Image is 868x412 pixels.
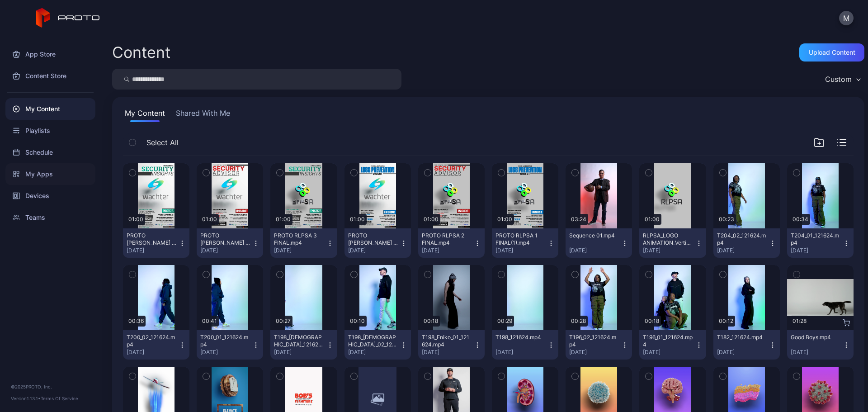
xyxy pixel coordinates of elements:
div: [DATE] [274,247,326,254]
button: T198_[DEMOGRAPHIC_DATA]_02_121624.mp4[DATE] [344,330,411,360]
div: [DATE] [127,349,179,356]
div: [DATE] [422,247,474,254]
div: [DATE] [348,247,400,254]
button: PROTO [PERSON_NAME] 2 FINAL.mp4[DATE] [197,228,263,258]
button: T196_01_121624.mp4[DATE] [639,330,706,360]
button: PROTO RLPSA 2 FINAL.mp4[DATE] [418,228,485,258]
div: Sequence 01.mp4 [569,232,619,239]
button: Sequence 01.mp4[DATE] [566,228,632,258]
button: Custom [821,69,864,90]
button: PROTO RLPSA 3 FINAL.mp4[DATE] [270,228,337,258]
div: T200_02_121624.mp4 [127,334,176,348]
div: [DATE] [717,247,769,254]
div: PROTO RLPSA 1 FINAL(1).mp4 [495,232,545,246]
button: T204_01_121624.mp4[DATE] [787,228,854,258]
button: T200_01_121624.mp4[DATE] [197,330,263,360]
button: My Content [123,108,167,122]
div: T198_Male_121624.mp4 [274,334,324,348]
button: T182_121624.mp4[DATE] [713,330,780,360]
div: T198_121624.mp4 [495,334,545,341]
a: Schedule [5,142,95,163]
div: [DATE] [274,349,326,356]
div: PROTO RLPSA 3 FINAL.mp4 [274,232,324,246]
button: T198_121624.mp4[DATE] [492,330,558,360]
div: PROTO WACHTER 3 FINAL.mp4 [127,232,176,246]
a: App Store [5,43,95,65]
button: T196_02_121624.mp4[DATE] [566,330,632,360]
div: [DATE] [348,349,400,356]
button: T204_02_121624.mp4[DATE] [713,228,780,258]
a: Content Store [5,65,95,87]
div: [DATE] [495,349,547,356]
span: Version 1.13.1 • [11,396,41,401]
a: My Content [5,98,95,120]
button: Upload Content [799,43,864,62]
div: [DATE] [569,349,621,356]
div: T200_01_121624.mp4 [200,334,250,348]
div: T198_Male_02_121624.mp4 [348,334,398,348]
div: [DATE] [127,247,179,254]
button: RLPSA_LOGO ANIMATION_Vertical.mp4[DATE] [639,228,706,258]
a: Terms Of Service [41,396,78,401]
div: [DATE] [200,349,252,356]
div: [DATE] [717,349,769,356]
div: T204_02_121624.mp4 [717,232,767,246]
span: Select All [146,137,179,148]
div: T198_Eniko_01_121624.mp4 [422,334,472,348]
button: PROTO RLPSA 1 FINAL(1).mp4[DATE] [492,228,558,258]
div: PROTO RLPSA 2 FINAL.mp4 [422,232,472,246]
div: T182_121624.mp4 [717,334,767,341]
a: Teams [5,207,95,228]
button: T198_Eniko_01_121624.mp4[DATE] [418,330,485,360]
div: PROTO WACHTER 1 FINAL.mp4 [348,232,398,246]
div: [DATE] [200,247,252,254]
div: [DATE] [495,247,547,254]
div: [DATE] [791,247,843,254]
div: Good Boys.mp4 [791,334,840,341]
div: T204_01_121624.mp4 [791,232,840,246]
div: [DATE] [643,349,695,356]
a: My Apps [5,163,95,185]
div: [DATE] [791,349,843,356]
button: T200_02_121624.mp4[DATE] [123,330,189,360]
div: [DATE] [422,349,474,356]
div: [DATE] [569,247,621,254]
div: Upload Content [809,49,855,56]
a: Devices [5,185,95,207]
div: © 2025 PROTO, Inc. [11,383,90,390]
div: T196_02_121624.mp4 [569,334,619,348]
a: Playlists [5,120,95,142]
button: T198_[DEMOGRAPHIC_DATA]_121624.mp4[DATE] [270,330,337,360]
div: Custom [825,75,852,84]
button: PROTO [PERSON_NAME] 3 FINAL.mp4[DATE] [123,228,189,258]
div: [DATE] [643,247,695,254]
div: PROTO WACHTER 2 FINAL.mp4 [200,232,250,246]
button: Shared With Me [174,108,232,122]
button: PROTO [PERSON_NAME] 1 FINAL.mp4[DATE] [344,228,411,258]
div: Content [112,45,170,60]
div: T196_01_121624.mp4 [643,334,693,348]
button: Good Boys.mp4[DATE] [787,330,854,360]
button: M [839,11,854,25]
div: RLPSA_LOGO ANIMATION_Vertical.mp4 [643,232,693,246]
